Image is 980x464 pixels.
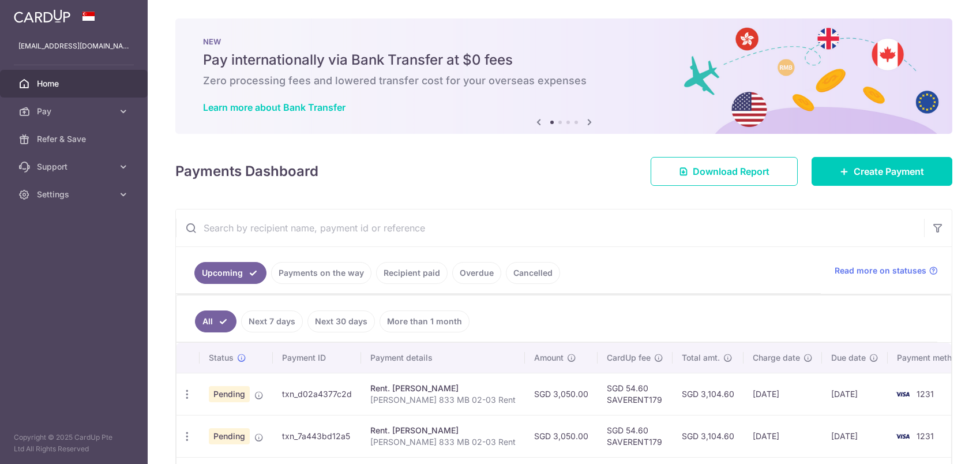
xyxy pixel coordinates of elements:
a: Cancelled [506,262,560,284]
td: [DATE] [744,373,822,415]
span: Total amt. [682,352,720,364]
a: Next 30 days [307,310,375,332]
span: Pending [209,428,250,444]
td: SGD 54.60 SAVERENT179 [598,373,673,415]
td: SGD 3,104.60 [673,415,744,457]
span: CardUp fee [607,352,651,364]
td: SGD 54.60 SAVERENT179 [598,415,673,457]
a: Overdue [452,262,501,284]
img: Bank Card [891,387,914,401]
span: Settings [37,189,113,200]
a: All [195,310,236,332]
td: [DATE] [822,373,888,415]
span: 1231 [917,431,934,441]
span: Pay [37,106,113,117]
a: More than 1 month [380,310,470,332]
h5: Pay internationally via Bank Transfer at $0 fees [203,51,925,69]
a: Create Payment [812,157,952,186]
td: txn_d02a4377c2d [273,373,361,415]
span: Due date [831,352,866,364]
span: Download Report [693,164,769,178]
input: Search by recipient name, payment id or reference [176,209,924,246]
p: [PERSON_NAME] 833 MB 02-03 Rent [370,394,516,406]
td: SGD 3,104.60 [673,373,744,415]
img: Bank Card [891,429,914,443]
span: Create Payment [854,164,924,178]
th: Payment method [888,343,975,373]
span: Pending [209,386,250,402]
td: SGD 3,050.00 [525,415,598,457]
a: Learn more about Bank Transfer [203,102,346,113]
span: Status [209,352,234,364]
span: Charge date [753,352,800,364]
a: Read more on statuses [835,265,938,276]
span: Support [37,161,113,173]
div: Rent. [PERSON_NAME] [370,425,516,436]
div: Rent. [PERSON_NAME] [370,383,516,394]
td: [DATE] [744,415,822,457]
span: 1231 [917,389,934,399]
td: SGD 3,050.00 [525,373,598,415]
a: Payments on the way [271,262,371,284]
td: txn_7a443bd12a5 [273,415,361,457]
p: [PERSON_NAME] 833 MB 02-03 Rent [370,436,516,448]
th: Payment details [361,343,525,373]
a: Next 7 days [241,310,303,332]
span: Home [37,78,113,89]
a: Recipient paid [376,262,448,284]
span: Amount [534,352,564,364]
a: Upcoming [194,262,266,284]
p: NEW [203,37,925,46]
h6: Zero processing fees and lowered transfer cost for your overseas expenses [203,74,925,88]
th: Payment ID [273,343,361,373]
img: CardUp [14,9,70,23]
h4: Payments Dashboard [175,161,318,182]
p: [EMAIL_ADDRESS][DOMAIN_NAME] [18,40,129,52]
a: Download Report [651,157,798,186]
img: Bank transfer banner [175,18,952,134]
td: [DATE] [822,415,888,457]
span: Read more on statuses [835,265,926,276]
span: Refer & Save [37,133,113,145]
